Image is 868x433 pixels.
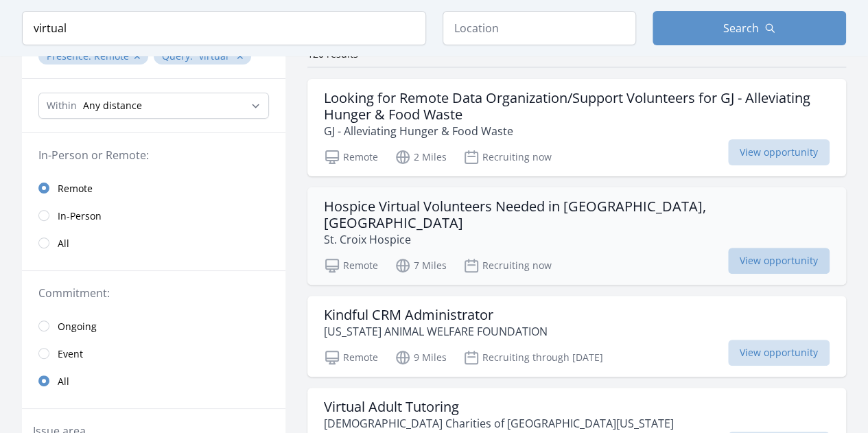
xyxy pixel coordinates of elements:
p: [DEMOGRAPHIC_DATA] Charities of [GEOGRAPHIC_DATA][US_STATE] [324,415,674,432]
button: ✕ [133,49,141,63]
p: 2 Miles [395,149,447,165]
h3: Virtual Adult Tutoring [324,399,674,415]
h3: Looking for Remote Data Organization/Support Volunteers for GJ - Alleviating Hunger & Food Waste [324,90,830,123]
p: GJ - Alleviating Hunger & Food Waste [324,123,830,139]
button: Search [653,11,846,45]
p: Remote [324,257,378,274]
p: Remote [324,149,378,165]
a: Looking for Remote Data Organization/Support Volunteers for GJ - Alleviating Hunger & Food Waste ... [307,79,846,176]
p: 7 Miles [395,257,447,274]
span: Ongoing [58,320,97,333]
span: All [58,237,69,250]
span: All [58,375,69,388]
button: ✕ [236,49,244,63]
span: Event [58,347,83,361]
h3: Kindful CRM Administrator [324,307,548,323]
span: Remote [58,182,93,196]
h3: Hospice Virtual Volunteers Needed in [GEOGRAPHIC_DATA], [GEOGRAPHIC_DATA] [324,198,830,231]
a: Kindful CRM Administrator [US_STATE] ANIMAL WELFARE FOUNDATION Remote 9 Miles Recruiting through ... [307,296,846,377]
a: Hospice Virtual Volunteers Needed in [GEOGRAPHIC_DATA], [GEOGRAPHIC_DATA] St. Croix Hospice Remot... [307,187,846,285]
p: Recruiting now [463,149,552,165]
input: Location [443,11,636,45]
a: In-Person [22,202,285,229]
a: Ongoing [22,312,285,340]
legend: Commitment: [38,285,269,301]
select: Search Radius [38,93,269,119]
legend: In-Person or Remote: [38,147,269,163]
span: View opportunity [728,340,830,366]
p: Recruiting now [463,257,552,274]
span: In-Person [58,209,102,223]
p: Remote [324,349,378,366]
p: Recruiting through [DATE] [463,349,603,366]
a: All [22,367,285,395]
span: View opportunity [728,139,830,165]
input: Keyword [22,11,426,45]
a: Event [22,340,285,367]
a: All [22,229,285,257]
span: Search [723,20,759,36]
a: Remote [22,174,285,202]
p: [US_STATE] ANIMAL WELFARE FOUNDATION [324,323,548,340]
p: 9 Miles [395,349,447,366]
p: St. Croix Hospice [324,231,830,248]
span: View opportunity [728,248,830,274]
